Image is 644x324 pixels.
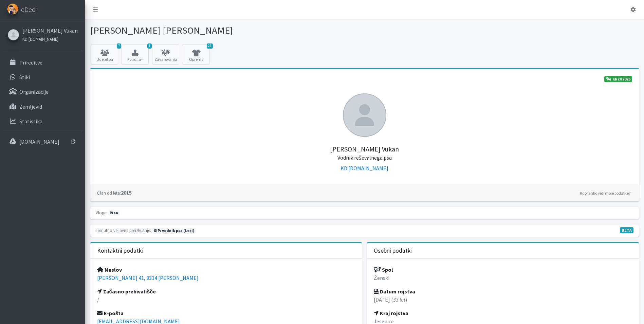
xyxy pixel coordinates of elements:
span: V fazi razvoja [620,227,633,233]
p: [DATE] ( ) [374,295,632,304]
h3: Kontaktni podatki [97,247,143,254]
a: 23 Oprema [183,44,210,65]
a: KD [DOMAIN_NAME] [22,35,78,43]
small: Vloge: [96,210,107,215]
p: Statistika [19,118,42,125]
a: Organizacije [3,85,82,98]
h5: [PERSON_NAME] Vukan [97,137,632,161]
strong: 2015 [97,189,132,196]
a: Statistika [3,114,82,128]
strong: Spol [374,266,393,273]
small: Trenutno veljavne preizkušnje: [96,228,151,233]
small: Vodnik reševalnega psa [337,154,392,161]
p: Ženski [374,274,632,282]
span: Naslednja preizkušnja: jesen 2025 [152,228,196,234]
a: [DOMAIN_NAME] [3,135,82,148]
a: Zemljevid [3,100,82,113]
a: Prireditve [3,56,82,69]
a: Kdo lahko vidi moje podatke? [578,189,632,197]
strong: Naslov [97,266,122,273]
p: [DOMAIN_NAME] [19,138,59,145]
span: član [108,210,120,216]
p: Stiki [19,74,30,80]
span: 23 [207,43,213,49]
a: [PERSON_NAME] Vukan [22,26,78,35]
p: Zemljevid [19,103,42,110]
a: 7 Udeležba [91,44,118,65]
a: Stiki [3,70,82,84]
strong: Začasno prebivališče [97,288,156,295]
strong: Datum rojstva [374,288,415,295]
img: eDedi [7,3,18,15]
a: Zavarovanja [152,44,179,65]
p: / [97,295,355,304]
span: 1 [147,43,152,49]
span: 7 [117,43,121,49]
h1: [PERSON_NAME] [PERSON_NAME] [90,24,362,36]
strong: Kraj rojstva [374,310,408,317]
a: KNZV2025 [604,76,632,82]
button: 1 Potrdila [122,44,149,65]
strong: E-pošta [97,310,124,317]
p: Prireditve [19,59,42,66]
span: eDedi [21,4,37,15]
a: [PERSON_NAME] 41, 3334 [PERSON_NAME] [97,274,199,281]
a: KD [DOMAIN_NAME] [341,165,388,172]
em: 33 let [393,296,405,303]
p: Organizacije [19,88,49,95]
h3: Osebni podatki [374,247,412,254]
small: KD [DOMAIN_NAME] [22,36,58,42]
small: Član od leta: [97,190,121,196]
